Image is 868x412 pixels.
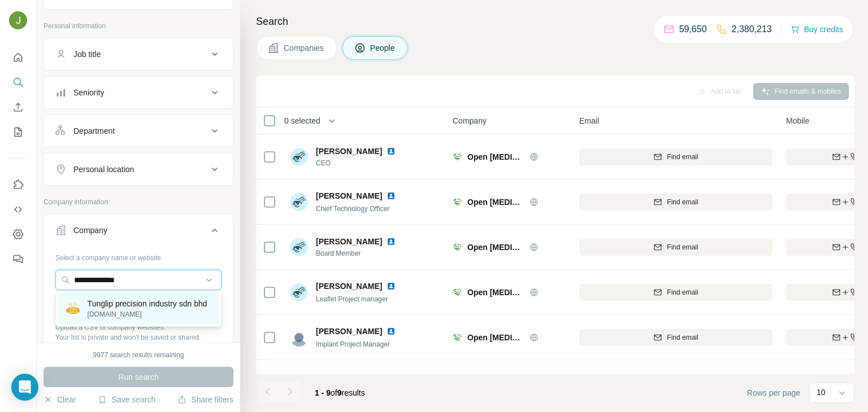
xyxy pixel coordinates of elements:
[73,49,101,60] div: Job title
[11,374,38,401] div: Open Intercom Messenger
[387,282,396,291] img: LinkedIn logo
[316,295,388,303] span: Leaflet Project manager
[73,164,134,175] div: Personal location
[93,350,184,360] div: 9977 search results remaining
[290,374,308,392] img: Avatar
[467,287,524,298] span: Open [MEDICAL_DATA] Solution
[747,387,800,398] span: Rows per page
[256,14,854,29] h4: Search
[667,287,698,297] span: Find email
[9,122,27,142] button: My lists
[284,42,325,54] span: Companies
[453,152,462,161] img: Logo of Open Stent Solution
[453,288,462,297] img: Logo of Open Stent Solution
[88,309,207,319] p: [DOMAIN_NAME]
[9,249,27,269] button: Feedback
[55,332,222,343] p: Your list is private and won't be saved or shared.
[44,217,233,248] button: Company
[88,298,207,309] p: Tunglip precision industry sdn bhd
[290,193,308,211] img: Avatar
[679,23,707,36] p: 59,650
[177,394,233,405] button: Share filters
[73,87,104,98] div: Seniority
[44,156,233,183] button: Personal location
[579,194,772,211] button: Find email
[65,301,81,317] img: Tunglip precision industry sdn bhd
[316,248,409,258] span: Board Member
[284,115,320,126] span: 0 selected
[9,72,27,93] button: Search
[44,117,233,144] button: Department
[44,197,233,207] p: Company information
[316,340,390,348] span: Implant Project Manager
[9,97,27,117] button: Enrich CSV
[44,79,233,106] button: Seniority
[786,115,809,126] span: Mobile
[316,205,389,213] span: Chief Technology Officer
[579,115,599,126] span: Email
[316,190,382,201] span: [PERSON_NAME]
[467,151,524,163] span: Open [MEDICAL_DATA] Solution
[579,284,772,301] button: Find email
[579,239,772,256] button: Find email
[316,146,382,157] span: [PERSON_NAME]
[453,198,462,207] img: Logo of Open Stent Solution
[290,148,308,166] img: Avatar
[667,242,698,252] span: Find email
[467,242,524,253] span: Open [MEDICAL_DATA] Solution
[732,23,772,36] p: 2,380,213
[315,388,331,397] span: 1 - 9
[817,387,826,398] p: 10
[579,329,772,346] button: Find email
[44,41,233,68] button: Job title
[9,11,27,29] img: Avatar
[387,147,396,156] img: LinkedIn logo
[453,243,462,252] img: Logo of Open Stent Solution
[55,248,222,263] div: Select a company name or website
[370,42,396,54] span: People
[9,174,27,195] button: Use Surfe on LinkedIn
[316,326,382,337] span: [PERSON_NAME]
[315,388,365,397] span: results
[667,332,698,343] span: Find email
[337,388,342,397] span: 9
[667,152,698,162] span: Find email
[467,196,524,208] span: Open [MEDICAL_DATA] Solution
[387,191,396,200] img: LinkedIn logo
[791,21,843,37] button: Buy credits
[387,237,396,246] img: LinkedIn logo
[387,327,396,336] img: LinkedIn logo
[44,394,76,405] button: Clear
[73,225,107,236] div: Company
[467,332,524,343] span: Open [MEDICAL_DATA] Solution
[453,333,462,342] img: Logo of Open Stent Solution
[290,328,308,347] img: Avatar
[44,21,233,31] p: Personal information
[387,372,396,382] img: LinkedIn logo
[316,236,382,247] span: [PERSON_NAME]
[290,283,308,301] img: Avatar
[73,125,115,137] div: Department
[316,280,382,292] span: [PERSON_NAME]
[9,47,27,68] button: Quick start
[579,148,772,165] button: Find email
[331,388,337,397] span: of
[316,371,382,383] span: [PERSON_NAME]
[667,197,698,207] span: Find email
[9,224,27,244] button: Dashboard
[316,158,409,168] span: CEO
[9,199,27,220] button: Use Surfe API
[453,115,487,126] span: Company
[55,322,222,332] p: Upload a CSV of company websites.
[290,238,308,256] img: Avatar
[98,394,155,405] button: Save search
